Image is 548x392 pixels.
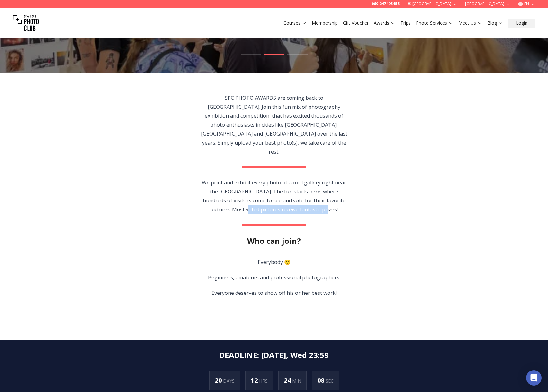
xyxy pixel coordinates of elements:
div: Open Intercom Messenger [526,370,542,386]
button: Gift Voucher [340,19,371,28]
span: 24 [284,376,292,385]
img: Swiss photo club [13,10,39,36]
span: HRS [259,378,268,384]
span: MIN [292,378,301,384]
a: 069 247495455 [372,1,400,6]
a: Photo Services [416,20,453,26]
a: Meet Us [458,20,482,26]
p: We print and exhibit every photo at a cool gallery right near the [GEOGRAPHIC_DATA]. The fun star... [201,178,347,214]
button: Trips [398,19,413,28]
span: SEC [326,378,334,384]
button: Courses [281,19,309,28]
p: Everyone deserves to show off his or her best work! [208,288,340,297]
h2: Who can join? [247,236,301,246]
h2: DEADLINE : [DATE], Wed 23:59 [219,350,329,360]
span: 08 [317,376,326,385]
button: Photo Services [413,19,456,28]
button: Awards [371,19,398,28]
p: SPC PHOTO AWARDS are coming back to [GEOGRAPHIC_DATA]. Join this fun mix of photography exhibitio... [201,93,347,156]
button: Meet Us [456,19,485,28]
p: Everybody 🙂 [208,258,340,267]
a: Awards [374,20,395,26]
p: Beginners, amateurs and professional photographers. [208,273,340,282]
span: 12 [251,376,259,385]
span: 20 [215,376,223,385]
button: Blog [485,19,506,28]
a: Courses [283,20,307,26]
button: Membership [309,19,340,28]
a: Blog [487,20,503,26]
a: Gift Voucher [343,20,369,26]
a: Membership [312,20,338,26]
span: DAYS [223,378,235,384]
button: Login [508,19,535,28]
a: Trips [400,20,411,26]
